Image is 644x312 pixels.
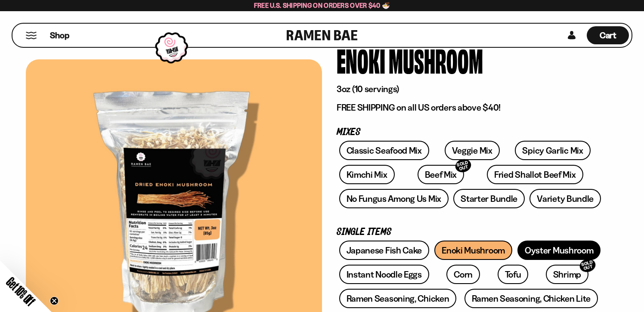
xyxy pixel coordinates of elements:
button: Close teaser [50,297,59,305]
a: Spicy Garlic Mix [515,141,590,160]
a: Starter Bundle [453,189,525,208]
p: Mixes [337,128,604,136]
a: No Fungus Among Us Mix [339,189,449,208]
span: Free U.S. Shipping on Orders over $40 🍜 [254,1,390,9]
a: Kimchi Mix [339,165,395,184]
a: Ramen Seasoning, Chicken Lite [464,289,598,308]
a: ShrimpSOLD OUT [546,265,588,284]
a: Veggie Mix [445,141,500,160]
span: Cart [600,30,616,40]
a: Classic Seafood Mix [339,141,429,160]
button: Mobile Menu Trigger [25,32,37,39]
div: Enoki [337,44,385,76]
span: Get 10% Off [4,275,37,308]
a: Oyster Mushroom [517,241,601,260]
a: Shop [50,26,69,44]
span: Shop [50,30,69,41]
a: Instant Noodle Eggs [339,265,429,284]
a: Fried Shallot Beef Mix [487,165,583,184]
a: Japanese Fish Cake [339,241,430,260]
div: SOLD OUT [454,158,473,174]
a: Ramen Seasoning, Chicken [339,289,457,308]
p: 3oz (10 servings) [337,83,604,95]
a: Tofu [498,265,529,284]
a: Beef MixSOLD OUT [418,165,464,184]
a: Variety Bundle [529,189,601,208]
a: Corn [446,265,480,284]
p: Single Items [337,228,604,236]
div: Mushroom [389,44,483,76]
p: FREE SHIPPING on all US orders above $40! [337,102,604,113]
div: SOLD OUT [578,257,597,274]
a: Cart [587,24,629,47]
